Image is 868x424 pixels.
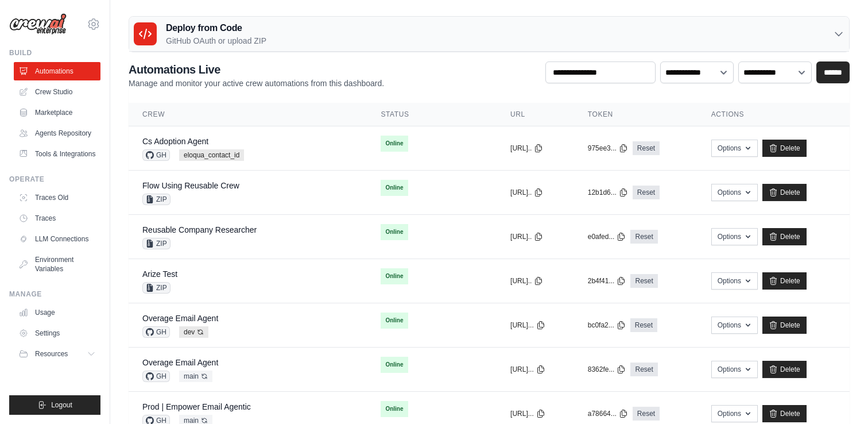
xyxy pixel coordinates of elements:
a: Usage [14,303,100,322]
a: Reset [630,363,657,376]
a: Delete [762,272,807,290]
a: Tools & Integrations [14,145,100,163]
span: dev [179,326,208,338]
a: Delete [762,140,807,157]
a: Delete [762,317,807,334]
th: Crew [129,103,367,126]
button: Resources [14,345,100,363]
a: Delete [762,228,807,245]
span: main [179,371,212,382]
a: Reusable Company Researcher [142,225,257,234]
img: Logo [9,13,67,35]
th: URL [497,103,574,126]
a: LLM Connections [14,230,100,248]
span: eloqua_contact_id [179,149,244,161]
a: Delete [762,405,807,422]
button: Options [711,317,758,334]
th: Status [367,103,497,126]
button: Logout [9,395,100,415]
button: Options [711,361,758,378]
span: ZIP [142,194,170,205]
a: Reset [633,141,660,155]
span: Logout [51,400,72,410]
a: Delete [762,361,807,378]
button: 12b1d6... [588,188,628,197]
a: Reset [630,274,657,288]
a: Traces [14,209,100,228]
span: Resources [35,349,68,359]
th: Token [574,103,697,126]
button: 975ee3... [588,144,628,153]
div: Build [9,48,100,57]
h2: Automations Live [129,61,384,78]
button: e0afed... [588,232,626,241]
a: Settings [14,324,100,342]
button: Options [711,272,758,290]
span: Online [381,180,408,196]
button: Options [711,140,758,157]
a: Agents Repository [14,124,100,142]
a: Reset [630,230,657,244]
h3: Deploy from Code [166,21,266,35]
a: Automations [14,62,100,80]
div: Manage [9,290,100,299]
a: Overage Email Agent [142,314,218,323]
a: Environment Variables [14,250,100,278]
span: ZIP [142,238,170,249]
a: Arize Test [142,269,177,279]
a: Crew Studio [14,83,100,101]
a: Reset [633,186,660,199]
a: Overage Email Agent [142,358,218,367]
p: GitHub OAuth or upload ZIP [166,35,266,47]
button: Options [711,228,758,245]
p: Manage and monitor your active crew automations from this dashboard. [129,78,384,89]
a: Cs Adoption Agent [142,137,208,146]
button: 2b4f41... [588,276,626,286]
span: Online [381,313,408,329]
a: Marketplace [14,103,100,122]
th: Actions [697,103,850,126]
span: Online [381,357,408,373]
button: 8362fe... [588,365,626,374]
button: bc0fa2... [588,321,626,330]
a: Reset [633,407,660,421]
span: Online [381,224,408,240]
a: Prod | Empower Email Agentic [142,402,251,411]
span: GH [142,149,170,161]
button: Options [711,184,758,201]
span: GH [142,371,170,382]
a: Reset [630,318,657,332]
a: Traces Old [14,188,100,207]
span: ZIP [142,282,170,294]
button: Options [711,405,758,422]
span: Online [381,401,408,417]
a: Flow Using Reusable Crew [142,181,239,190]
span: Online [381,268,408,284]
div: Operate [9,175,100,184]
span: Online [381,136,408,152]
button: a78664... [588,409,628,418]
span: GH [142,326,170,338]
a: Delete [762,184,807,201]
